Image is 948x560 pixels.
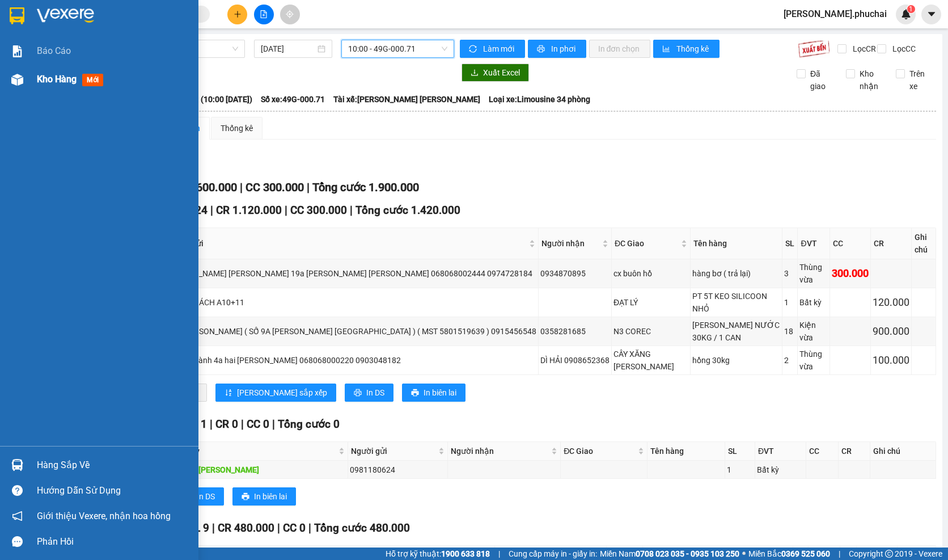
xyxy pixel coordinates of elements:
[636,549,739,558] strong: 0708 023 035 - 0935 103 250
[166,267,536,280] div: [PERSON_NAME] [PERSON_NAME] 19a [PERSON_NAME] [PERSON_NAME] 068068002444 0974728184
[589,40,651,58] button: In đơn chọn
[227,5,247,24] button: plus
[781,549,830,558] strong: 0369 525 060
[240,180,243,194] span: |
[210,418,213,431] span: |
[237,386,327,399] span: [PERSON_NAME] sắp xếp
[11,45,23,57] img: solution-icon
[901,9,911,19] img: icon-new-feature
[277,521,280,534] span: |
[600,548,739,560] span: Miền Nam
[775,7,896,21] span: [PERSON_NAME].phuchai
[166,325,536,338] div: CTY [PERSON_NAME] ( SỐ 9A [PERSON_NAME] [GEOGRAPHIC_DATA] ) ( MST 5801519639 ) 0915456548
[312,180,419,194] span: Tổng cước 1.900.000
[386,548,490,560] span: Hỗ trợ kỹ thuật:
[873,294,909,310] div: 120.000
[615,237,679,250] span: ĐC Giao
[290,204,347,217] span: CC 300.000
[912,228,936,259] th: Ghi chú
[350,204,353,217] span: |
[806,442,839,461] th: CC
[215,418,238,431] span: CR 0
[11,74,23,86] img: warehouse-icon
[37,509,171,523] span: Giới thiệu Vexere, nhận hoa hồng
[462,64,529,82] button: downloadXuất Excel
[197,490,215,503] span: In DS
[225,389,232,398] span: sort-ascending
[540,354,610,367] div: DÌ HẢI 0908652368
[692,267,781,280] div: hàng bơ ( trả lại)
[286,10,294,18] span: aim
[246,180,304,194] span: CC 300.000
[662,45,672,54] span: bar-chart
[351,445,436,457] span: Người gửi
[748,548,830,560] span: Miền Bắc
[355,204,460,217] span: Tổng cước 1.420.000
[247,418,269,431] span: CC 0
[830,228,871,259] th: CC
[283,521,306,534] span: CC 0
[692,290,781,315] div: PT 5T KEO SILICOON NHỎ
[489,93,590,106] span: Loại xe: Limousine 34 phòng
[175,487,224,506] button: printerIn DS
[278,418,340,431] span: Tổng cước 0
[839,442,871,461] th: CR
[285,204,287,217] span: |
[348,40,447,57] span: 10:00 - 49G-000.71
[921,5,941,24] button: caret-down
[613,325,688,338] div: N3 COREC
[613,348,688,373] div: CÂY XĂNG [PERSON_NAME]
[551,43,577,55] span: In phơi
[261,93,325,106] span: Số xe: 49G-000.71
[308,521,311,534] span: |
[37,533,190,550] div: Phản hồi
[498,548,500,560] span: |
[653,40,720,58] button: bar-chartThống kê
[272,418,275,431] span: |
[12,485,23,496] span: question-circle
[832,266,869,281] div: 300.000
[509,548,597,560] span: Cung cấp máy in - giấy in:
[540,267,610,280] div: 0934870895
[676,43,710,55] span: Thống kê
[166,296,536,309] div: THEO KHÁCH A10+11
[170,93,252,106] span: Chuyến: (10:00 [DATE])
[261,43,315,55] input: 11/10/2025
[366,386,384,399] span: In DS
[755,442,806,461] th: ĐVT
[166,354,536,367] div: võ văn thành 4a hai [PERSON_NAME] 068068000220 0903048182
[798,228,830,259] th: ĐVT
[314,521,410,534] span: Tổng cước 480.000
[799,319,828,344] div: Kiện vừa
[441,549,490,558] strong: 1900 633 818
[333,93,480,106] span: Tài xế: [PERSON_NAME] [PERSON_NAME]
[280,5,300,24] button: aim
[784,267,795,280] div: 3
[784,296,795,309] div: 1
[37,457,190,474] div: Hàng sắp về
[784,354,795,367] div: 2
[907,5,915,13] sup: 1
[451,445,549,457] span: Người nhận
[469,45,479,54] span: sync
[12,536,23,547] span: message
[188,521,209,534] span: SL 9
[411,389,419,398] span: printer
[460,40,525,58] button: syncLàm mới
[260,10,268,18] span: file-add
[242,492,249,502] span: printer
[870,442,936,461] th: Ghi chú
[540,325,610,338] div: 0358281685
[757,464,804,476] div: Bất kỳ
[905,68,937,92] span: Trên xe
[784,325,795,338] div: 18
[782,228,798,259] th: SL
[528,40,586,58] button: printerIn phơi
[37,74,77,85] span: Kho hàng
[848,43,878,55] span: Lọc CR
[873,323,909,339] div: 900.000
[799,261,828,286] div: Thùng vừa
[926,9,937,19] span: caret-down
[345,384,393,402] button: printerIn DS
[855,68,887,92] span: Kho nhận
